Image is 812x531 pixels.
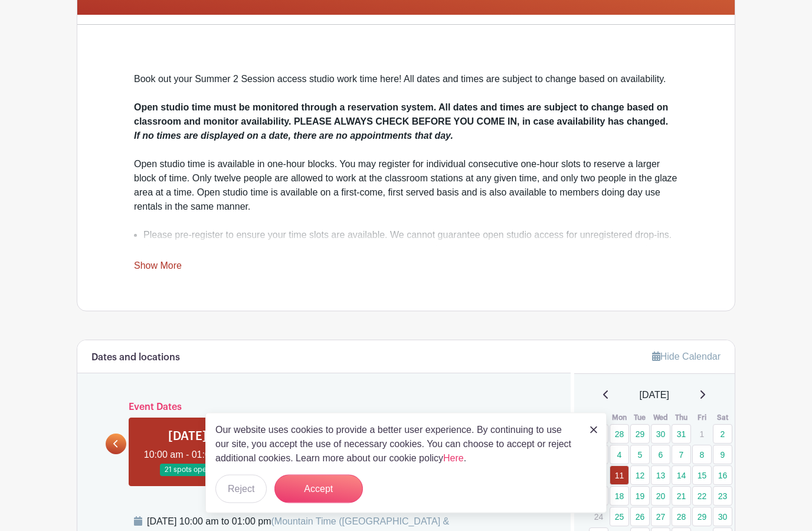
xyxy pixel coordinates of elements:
[610,466,629,486] a: 11
[143,229,678,243] li: Please pre-register to ensure your time slots are available. We cannot guarantee open studio acce...
[589,508,608,526] p: 24
[713,466,732,486] a: 16
[672,487,691,506] a: 21
[630,507,650,527] a: 26
[215,423,578,465] p: Our website uses cookies to provide a better user experience. By continuing to use our site, you ...
[692,507,712,527] a: 29
[713,487,732,506] a: 23
[671,412,692,424] th: Thu
[610,507,629,527] a: 25
[610,445,629,465] a: 4
[692,445,712,465] a: 8
[215,475,267,503] button: Reject
[134,131,453,141] em: If no times are displayed on a date, there are no appointments that day.
[630,487,650,506] a: 19
[712,412,733,424] th: Sat
[143,243,678,271] li: Factor in clean-up time for your reservation, as the end time for your slot will be the time you ...
[134,261,182,276] a: Show More
[651,425,670,444] a: 30
[692,425,712,444] p: 1
[713,425,732,444] a: 2
[443,453,464,463] a: Here
[692,466,712,486] a: 15
[651,445,670,465] a: 6
[630,466,650,486] a: 12
[652,352,721,362] a: Hide Calendar
[609,412,630,424] th: Mon
[610,487,629,506] a: 18
[672,466,691,486] a: 14
[651,487,670,506] a: 20
[274,475,363,503] button: Accept
[134,103,668,127] strong: Open studio time must be monitored through a reservation system. All dates and times are subject ...
[713,445,732,465] a: 9
[692,487,712,506] a: 22
[91,353,180,364] h6: Dates and locations
[692,412,712,424] th: Fri
[610,425,629,444] a: 28
[672,507,691,527] a: 28
[134,158,678,214] div: Open studio time is available in one-hour blocks. You may register for individual consecutive one...
[590,426,597,434] img: close_button-5f87c8562297e5c2d7936805f587ecaba9071eb48480494691a3f1689db116b3.svg
[651,466,670,486] a: 13
[640,389,669,403] span: [DATE]
[126,402,522,413] h6: Event Dates
[713,507,732,527] a: 30
[630,445,650,465] a: 5
[134,73,678,101] div: Book out your Summer 2 Session access studio work time here! All dates and times are subject to c...
[588,412,609,424] th: Sun
[650,412,671,424] th: Wed
[630,425,650,444] a: 29
[651,507,670,527] a: 27
[630,412,650,424] th: Tue
[672,445,691,465] a: 7
[672,425,691,444] a: 31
